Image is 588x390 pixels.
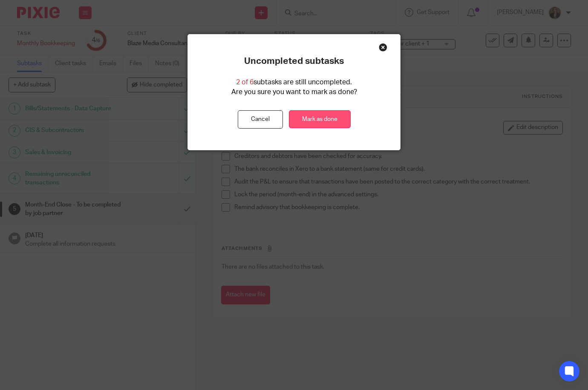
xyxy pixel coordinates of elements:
[231,87,357,97] p: Are you sure you want to mark as done?
[236,79,254,86] span: 2 of 6
[236,77,352,87] p: subtasks are still uncompleted.
[289,110,351,129] a: Mark as done
[244,56,344,67] p: Uncompleted subtasks
[379,43,387,52] div: Close this dialog window
[238,110,283,129] button: Cancel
